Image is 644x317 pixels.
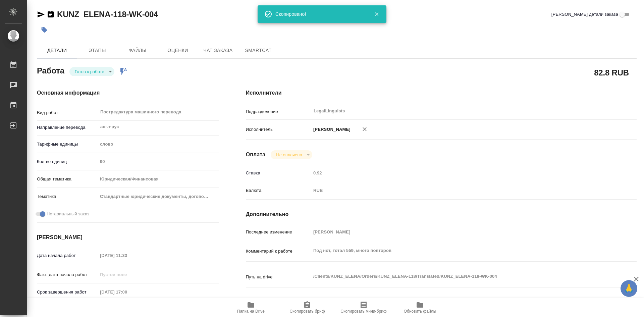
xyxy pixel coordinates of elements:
h2: Работа [37,64,64,76]
button: Готов к работе [73,69,106,74]
span: Нотариальный заказ [47,211,89,217]
input: Пустое поле [98,287,156,297]
p: Направление перевода [37,124,98,131]
button: Обновить файлы [392,298,448,317]
textarea: Под нот, тотал 559, много повторов [311,245,604,256]
button: Скопировать бриф [279,298,335,317]
p: Тематика [37,193,98,200]
p: Вид работ [37,109,98,116]
button: Скопировать ссылку [47,10,55,18]
p: Факт. дата начала работ [37,271,98,278]
div: слово [98,139,219,150]
h4: Исполнители [246,89,637,97]
span: 🙏 [623,281,635,296]
button: Добавить тэг [37,22,52,37]
button: Скопировать мини-бриф [335,298,392,317]
input: Пустое поле [311,168,604,178]
span: Чат заказа [202,46,234,55]
span: [PERSON_NAME] детали заказа [551,11,618,18]
div: Готов к работе [271,150,312,159]
p: Последнее изменение [246,229,311,235]
span: Файлы [121,46,154,55]
button: 🙏 [621,280,637,297]
div: Скопировано! [275,11,364,17]
p: Исполнитель [246,126,311,133]
span: Скопировать бриф [289,309,325,314]
p: Общая тематика [37,176,98,182]
input: Пустое поле [98,251,156,260]
div: Стандартные юридические документы, договоры, уставы [98,191,219,202]
p: Тарифные единицы [37,141,98,148]
span: SmartCat [242,46,274,55]
p: [PERSON_NAME] [311,126,351,133]
p: Кол-во единиц [37,158,98,165]
p: Дата начала работ [37,252,98,259]
span: Скопировать мини-бриф [340,309,386,314]
input: Пустое поле [98,270,156,279]
div: RUB [311,185,604,196]
h4: Оплата [246,151,266,159]
textarea: /Clients/KUNZ_ELENA/Orders/KUNZ_ELENA-118/Translated/KUNZ_ELENA-118-WK-004 [311,271,604,282]
button: Не оплачена [274,152,304,158]
h4: Дополнительно [246,210,637,218]
input: Пустое поле [98,157,219,166]
button: Папка на Drive [223,298,279,317]
span: Детали [41,46,73,55]
button: Закрыть [370,11,383,17]
button: Скопировать ссылку для ЯМессенджера [37,10,45,18]
p: Срок завершения работ [37,289,98,296]
p: Комментарий к работе [246,248,311,255]
span: Обновить файлы [404,309,436,314]
p: Подразделение [246,108,311,115]
span: Оценки [162,46,194,55]
span: Папка на Drive [237,309,265,314]
button: Удалить исполнителя [357,122,372,137]
p: Путь на drive [246,274,311,280]
h2: 82.8 RUB [594,67,629,78]
input: Пустое поле [311,227,604,237]
h4: [PERSON_NAME] [37,233,219,242]
div: Юридическая/Финансовая [98,173,219,185]
p: Ставка [246,170,311,176]
a: KUNZ_ELENA-118-WK-004 [57,10,158,19]
p: Валюта [246,187,311,194]
div: Готов к работе [69,67,114,76]
h4: Основная информация [37,89,219,97]
span: Этапы [81,46,113,55]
